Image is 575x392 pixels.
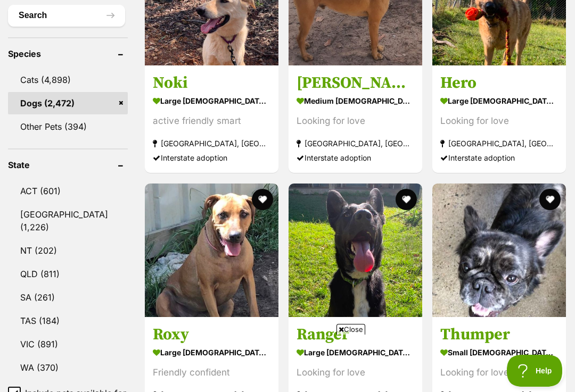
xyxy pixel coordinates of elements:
h3: Thumper [440,324,558,345]
a: QLD (811) [8,263,128,285]
h3: [PERSON_NAME] (Jax) [297,73,414,94]
a: Noki large [DEMOGRAPHIC_DATA] Dog active friendly smart [GEOGRAPHIC_DATA], [GEOGRAPHIC_DATA] Inte... [145,65,278,173]
strong: medium [DEMOGRAPHIC_DATA] Dog [297,94,414,109]
button: favourite [252,189,273,210]
h3: Roxy [153,324,270,345]
header: State [8,160,128,170]
div: Looking for love [440,114,558,129]
div: Interstate adoption [440,151,558,165]
button: Search [8,5,125,26]
h3: Noki [153,73,270,94]
a: Other Pets (394) [8,115,128,138]
span: Close [336,324,365,335]
a: Hero large [DEMOGRAPHIC_DATA] Dog Looking for love [GEOGRAPHIC_DATA], [GEOGRAPHIC_DATA] Interstat... [432,65,566,173]
strong: [GEOGRAPHIC_DATA], [GEOGRAPHIC_DATA] [153,137,270,151]
a: Dogs (2,472) [8,92,128,114]
button: favourite [539,189,561,210]
a: [GEOGRAPHIC_DATA] (1,226) [8,203,128,238]
strong: [GEOGRAPHIC_DATA], [GEOGRAPHIC_DATA] [297,137,414,151]
img: Thumper - French Bulldog [432,184,566,317]
a: WA (370) [8,356,128,379]
img: Ranger - Australian Kelpie x German Shepherd Dog [289,184,422,317]
h3: Hero [440,73,558,94]
iframe: Advertisement [94,339,481,387]
div: Looking for love [297,114,414,129]
h3: Ranger [297,324,414,345]
header: Species [8,49,128,59]
a: NT (202) [8,239,128,262]
div: Interstate adoption [297,151,414,165]
a: TAS (184) [8,310,128,332]
div: Interstate adoption [153,151,270,165]
img: Roxy - Rhodesian Ridgeback Dog [145,184,278,317]
a: Cats (4,898) [8,69,128,91]
strong: [GEOGRAPHIC_DATA], [GEOGRAPHIC_DATA] [440,137,558,151]
a: VIC (891) [8,333,128,355]
div: Looking for love [440,365,558,380]
div: active friendly smart [153,114,270,129]
a: SA (261) [8,286,128,308]
strong: large [DEMOGRAPHIC_DATA] Dog [153,94,270,109]
strong: small [DEMOGRAPHIC_DATA] Dog [440,345,558,360]
strong: large [DEMOGRAPHIC_DATA] Dog [440,94,558,109]
iframe: Help Scout Beacon - Open [507,355,564,387]
a: ACT (601) [8,180,128,202]
button: favourite [396,189,417,210]
a: [PERSON_NAME] (Jax) medium [DEMOGRAPHIC_DATA] Dog Looking for love [GEOGRAPHIC_DATA], [GEOGRAPHIC... [289,65,422,173]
